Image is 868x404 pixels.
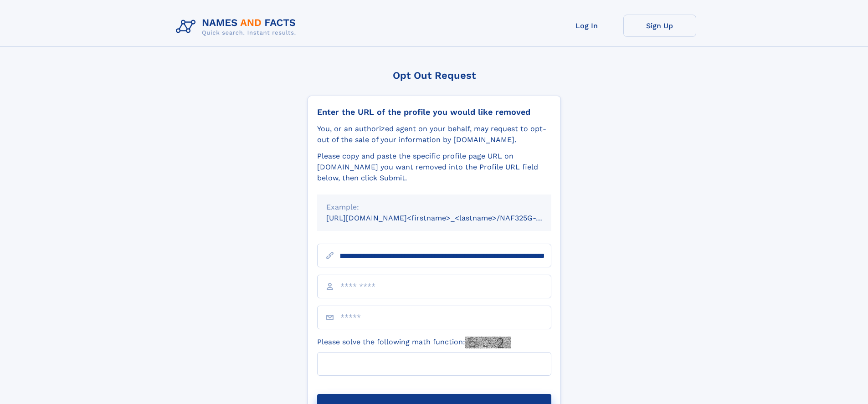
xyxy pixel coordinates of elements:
[326,202,542,213] div: Example:
[308,70,561,81] div: Opt Out Request
[317,123,551,145] div: You, or an authorized agent on your behalf, may request to opt-out of the sale of your informatio...
[317,107,551,117] div: Enter the URL of the profile you would like removed
[317,151,551,184] div: Please copy and paste the specific profile page URL on [DOMAIN_NAME] you want removed into the Pr...
[172,15,303,39] img: Logo Names and Facts
[317,337,511,348] label: Please solve the following math function:
[326,214,569,222] small: [URL][DOMAIN_NAME]<firstname>_<lastname>/NAF325G-xxxxxxxx
[623,15,696,37] a: Sign Up
[550,15,623,37] a: Log In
